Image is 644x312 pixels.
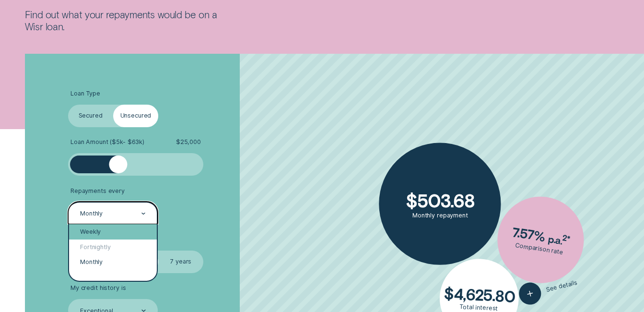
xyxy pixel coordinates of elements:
[70,284,126,292] span: My credit history is
[158,251,203,273] label: 7 years
[70,138,144,146] span: Loan Amount ( $5k - $63k )
[546,278,578,293] span: See details
[80,210,103,217] div: Monthly
[70,90,100,97] span: Loan Type
[68,105,113,127] label: Secured
[113,105,158,127] label: Unsecured
[70,187,125,195] span: Repayments every
[517,271,580,307] button: See details
[25,9,221,33] p: Find out what your repayments would be on a Wisr loan.
[69,254,157,269] div: Monthly
[176,138,201,146] span: $ 25,000
[69,224,157,239] div: Weekly
[69,240,157,254] div: Fortnightly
